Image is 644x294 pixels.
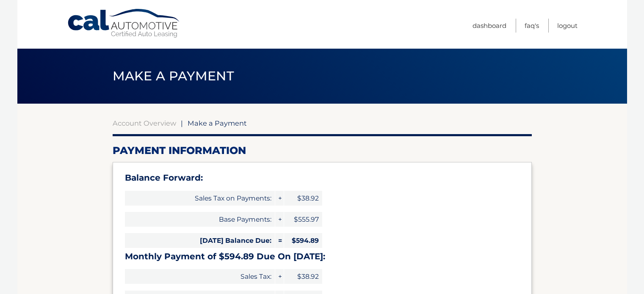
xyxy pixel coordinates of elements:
[113,68,234,84] span: Make a Payment
[284,233,322,248] span: $594.89
[125,212,275,227] span: Base Payments:
[181,119,183,127] span: |
[275,212,284,227] span: +
[188,119,247,127] span: Make a Payment
[284,269,322,284] span: $38.92
[113,119,176,127] a: Account Overview
[67,8,181,38] a: Cal Automotive
[275,191,284,206] span: +
[557,19,578,33] a: Logout
[275,269,284,284] span: +
[113,144,532,157] h2: Payment Information
[275,233,284,248] span: =
[284,212,322,227] span: $555.97
[125,233,275,248] span: [DATE] Balance Due:
[525,19,539,33] a: FAQ's
[125,251,520,262] h3: Monthly Payment of $594.89 Due On [DATE]:
[473,19,506,33] a: Dashboard
[125,173,520,183] h3: Balance Forward:
[125,191,275,206] span: Sales Tax on Payments:
[125,269,275,284] span: Sales Tax:
[284,191,322,206] span: $38.92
